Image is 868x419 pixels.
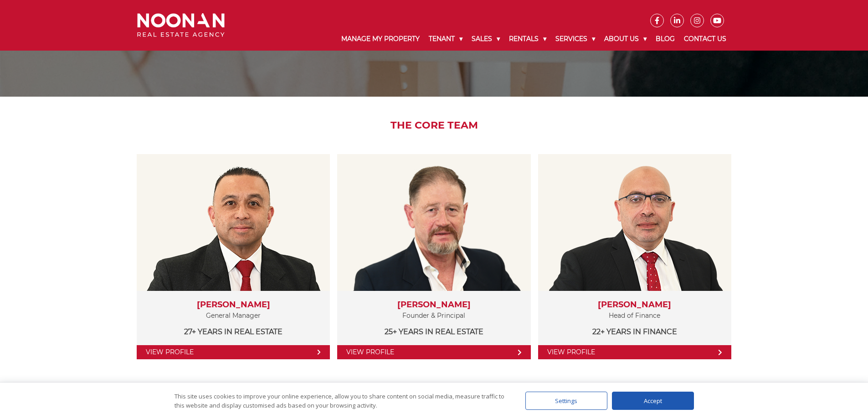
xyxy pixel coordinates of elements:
[651,27,679,51] a: Blog
[137,13,225,37] img: Noonan Real Estate Agency
[130,119,738,131] h2: The Core Team
[547,310,722,321] p: Head of Finance
[346,300,521,310] h3: [PERSON_NAME]
[424,27,467,51] a: Tenant
[337,345,530,359] a: View Profile
[538,345,731,359] a: View Profile
[467,27,504,51] a: Sales
[337,27,424,51] a: Manage My Property
[612,392,694,410] div: Accept
[346,326,521,337] p: 25+ years in Real Estate
[547,300,722,310] h3: [PERSON_NAME]
[504,27,551,51] a: Rentals
[146,300,321,310] h3: [PERSON_NAME]
[525,392,607,410] div: Settings
[175,392,507,410] div: This site uses cookies to improve your online experience, allow you to share content on social me...
[146,326,321,337] p: 27+ years in Real Estate
[551,27,600,51] a: Services
[547,326,722,337] p: 22+ years in Finance
[146,310,321,321] p: General Manager
[600,27,651,51] a: About Us
[346,310,521,321] p: Founder & Principal
[137,345,330,359] a: View Profile
[679,27,731,51] a: Contact Us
